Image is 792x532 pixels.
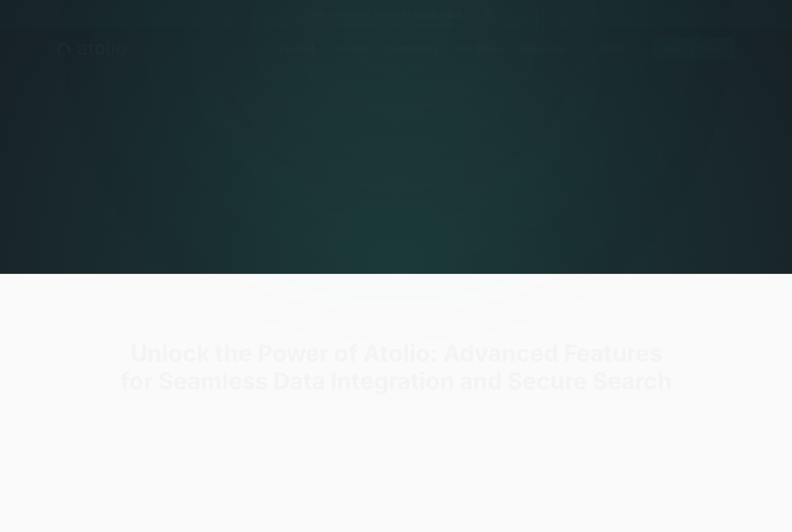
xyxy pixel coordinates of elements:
a: Use Cases [446,37,511,60]
a: home [57,41,126,56]
a: Connectors [377,37,446,60]
a: Product [271,37,324,60]
a: About [589,37,634,60]
span: 🎉 We closed our Series A! [297,7,474,21]
div: Resources [511,37,589,60]
h2: Unlock the Power of Atolio: Advanced Features for Seamless Data Integration and Secure Search [39,339,752,395]
a: Read more → [414,9,474,19]
a: Book a Demo [652,37,735,60]
a: Security [324,37,377,60]
div: Resources [521,42,566,56]
button: × [481,8,495,20]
